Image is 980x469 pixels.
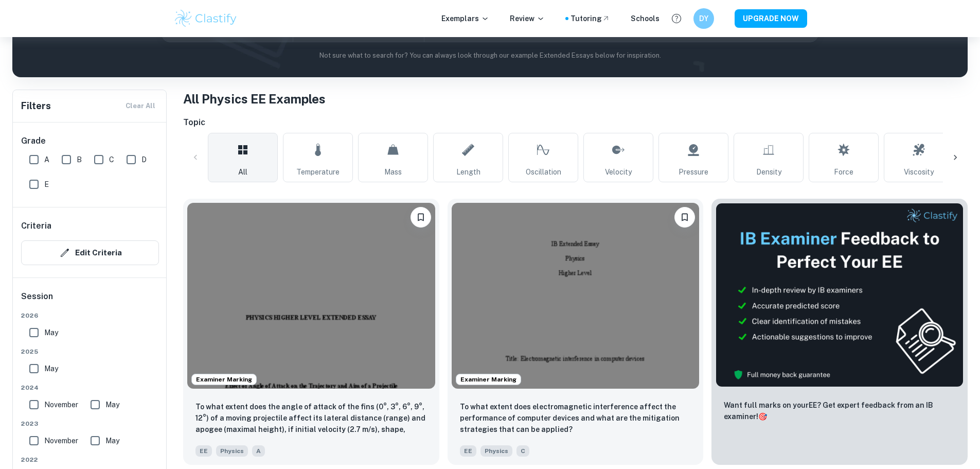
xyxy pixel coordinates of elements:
span: Force [834,166,853,178]
h1: All Physics EE Examples [183,90,968,108]
span: 🎯 [758,412,767,421]
span: May [44,327,58,338]
span: Examiner Marking [456,375,521,384]
span: D [141,154,147,165]
span: November [44,435,78,446]
a: Schools [631,13,660,24]
span: Viscosity [904,166,934,178]
h6: Session [21,290,159,311]
button: Bookmark [674,207,695,228]
span: Oscillation [526,166,561,178]
button: Edit Criteria [21,240,159,265]
h6: DY [698,13,709,24]
a: Examiner MarkingBookmarkTo what extent does electromagnetic interference affect the performance o... [448,199,704,465]
p: Review [510,13,545,24]
span: 2024 [21,383,159,392]
a: Examiner MarkingBookmarkTo what extent does the angle of attack of the fins (0°, 3°, 6°, 9°, 12°)... [183,199,439,465]
span: May [105,435,119,446]
img: Clastify logo [173,8,239,29]
span: 2023 [21,419,159,428]
span: May [105,399,119,410]
button: Bookmark [411,207,431,228]
span: Mass [384,166,402,178]
span: Physics [480,445,512,457]
span: Examiner Marking [192,375,256,384]
button: UPGRADE NOW [735,9,807,28]
img: Physics EE example thumbnail: To what extent does electromagnetic inte [452,203,700,389]
span: 2025 [21,347,159,356]
button: DY [693,8,714,29]
span: C [109,154,114,165]
p: Want full marks on your EE ? Get expert feedback from an IB examiner! [724,399,955,422]
a: ThumbnailWant full marks on yourEE? Get expert feedback from an IB examiner! [711,199,968,465]
span: Temperature [296,166,340,178]
h6: Criteria [21,220,51,232]
span: 2026 [21,311,159,320]
span: E [44,179,49,190]
img: Physics EE example thumbnail: To what extent does the angle of attack [187,203,435,389]
p: To what extent does the angle of attack of the fins (0°, 3°, 6°, 9°, 12°) of a moving projectile ... [195,401,427,436]
h6: Topic [183,116,968,129]
span: A [252,445,265,457]
span: November [44,399,78,410]
span: Physics [216,445,248,457]
span: Pressure [679,166,708,178]
h6: Filters [21,99,51,113]
span: Density [756,166,781,178]
span: B [77,154,82,165]
span: C [516,445,529,457]
span: EE [460,445,476,457]
img: Thumbnail [716,203,964,387]
span: Length [456,166,480,178]
span: A [44,154,49,165]
span: EE [195,445,212,457]
span: May [44,363,58,374]
button: Help and Feedback [668,10,685,27]
span: All [238,166,247,178]
p: Exemplars [441,13,489,24]
span: Velocity [605,166,632,178]
p: Not sure what to search for? You can always look through our example Extended Essays below for in... [21,50,959,61]
h6: Grade [21,135,159,147]
a: Tutoring [571,13,610,24]
span: 2022 [21,455,159,464]
p: To what extent does electromagnetic interference affect the performance of computer devices and w... [460,401,691,435]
